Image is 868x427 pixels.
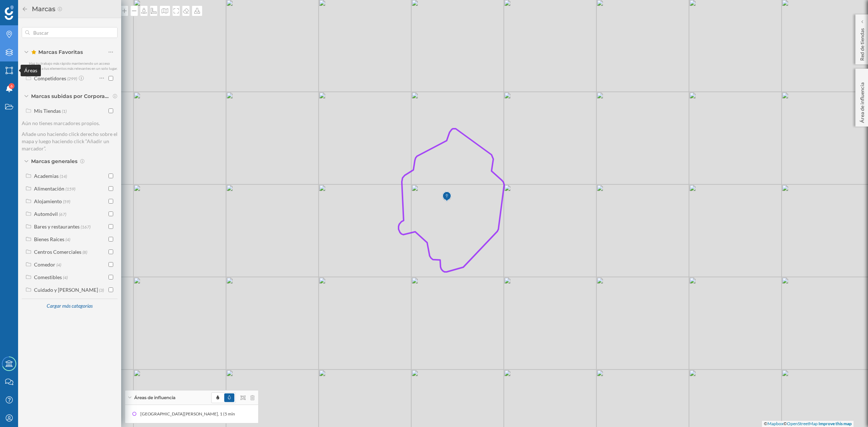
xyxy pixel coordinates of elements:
[859,25,866,61] p: Red de tiendas
[21,65,41,76] div: Áreas
[22,131,118,152] p: Añade uno haciendo click derecho sobre el mapa y luego haciendo click “Añadir un marcador”.
[65,185,75,192] span: (159)
[5,5,14,20] img: Geoblink Logo
[787,421,818,426] a: OpenStreetMap
[767,421,783,426] a: Mapbox
[34,287,98,293] div: Cuidado y [PERSON_NAME]
[762,421,854,427] div: © ©
[818,421,852,426] a: Improve this map
[34,173,59,179] div: Academias
[65,236,70,242] span: (4)
[34,249,81,255] div: Centros Comerciales
[81,223,90,230] span: (167)
[31,93,111,100] span: Marcas subidas por Corporación Alimentaria Guissona (BonÀrea)
[34,198,62,204] div: Alojamiento
[34,185,64,192] div: Alimentación
[10,82,13,90] span: 6
[28,3,57,15] h2: Marcas
[62,108,67,114] span: (1)
[29,61,118,71] span: Haz tu trabajo más rápido manteniendo un acceso directo a tus elementos más relevantes en un solo...
[134,394,175,401] span: Áreas de influencia
[859,80,866,123] p: Área de influencia
[67,75,77,81] span: (299)
[34,261,55,268] div: Comedor
[34,223,80,230] div: Bares y restaurantes
[34,236,64,242] div: Bienes Raíces
[59,211,66,217] span: (67)
[31,158,77,165] span: Marcas generales
[34,274,62,280] div: Comestibles
[82,249,87,255] span: (8)
[34,75,66,81] div: Competidores
[60,173,67,179] span: (14)
[442,189,451,204] img: Marker
[56,261,61,268] span: (4)
[34,211,58,217] div: Automóvil
[34,108,61,114] div: Mis Tiendas
[63,198,70,204] span: (59)
[31,48,83,56] span: Marcas Favoritas
[140,410,259,418] div: [GEOGRAPHIC_DATA][PERSON_NAME], 1 (5 min Andando)
[22,120,118,127] p: Aún no tienes marcadores propios.
[99,287,104,293] span: (3)
[63,274,68,280] span: (4)
[14,5,40,12] span: Soporte
[42,300,97,312] div: Cargar más categorías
